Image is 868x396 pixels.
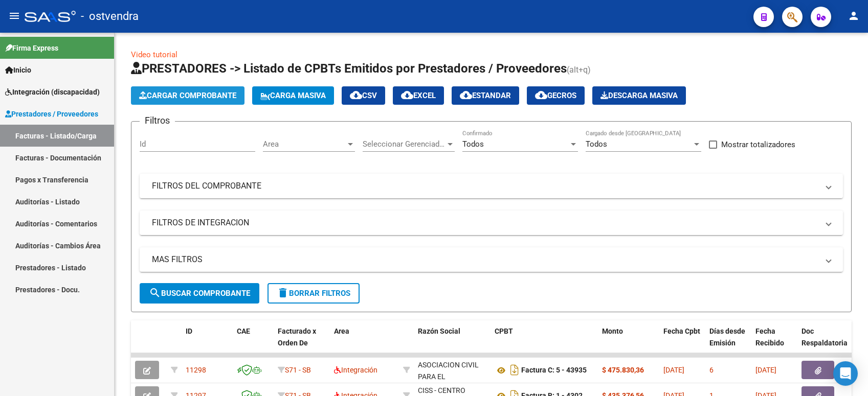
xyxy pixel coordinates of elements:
span: CAE [237,327,250,335]
button: Gecros [527,86,585,105]
button: Borrar Filtros [268,283,360,304]
mat-icon: delete [277,287,289,299]
span: Días desde Emisión [709,327,745,347]
span: Doc Respaldatoria [802,327,848,347]
mat-expansion-panel-header: FILTROS DEL COMPROBANTE [140,174,843,198]
span: Todos [462,139,484,149]
datatable-header-cell: Monto [598,320,659,365]
button: Buscar Comprobante [140,283,259,304]
span: 11298 [186,366,206,374]
button: Estandar [452,86,519,105]
datatable-header-cell: CAE [233,320,274,365]
h3: Filtros [140,113,175,128]
span: Estandar [460,91,511,100]
mat-icon: cloud_download [350,89,362,101]
span: Integración (discapacidad) [5,86,100,98]
button: Carga Masiva [252,86,334,105]
span: - ostvendra [81,5,139,28]
datatable-header-cell: ID [182,320,233,365]
strong: $ 475.830,36 [602,366,644,374]
span: Fecha Cpbt [663,327,700,335]
span: Buscar Comprobante [149,289,250,298]
datatable-header-cell: Facturado x Orden De [274,320,330,365]
span: [DATE] [663,366,684,374]
datatable-header-cell: Fecha Cpbt [659,320,705,365]
span: Fecha Recibido [755,327,784,347]
button: Cargar Comprobante [131,86,244,105]
span: Cargar Comprobante [139,91,236,100]
button: EXCEL [393,86,444,105]
mat-icon: cloud_download [460,89,472,101]
mat-panel-title: FILTROS DEL COMPROBANTE [152,180,818,192]
span: S71 - SB [285,366,311,374]
span: Integración [334,366,377,374]
datatable-header-cell: CPBT [491,320,598,365]
datatable-header-cell: Area [330,320,399,365]
span: Seleccionar Gerenciador [363,139,446,149]
span: CPBT [495,327,513,335]
span: (alt+q) [567,65,591,75]
span: Area [263,139,346,149]
mat-icon: search [149,287,161,299]
span: EXCEL [401,91,436,100]
app-download-masive: Descarga masiva de comprobantes (adjuntos) [592,86,686,105]
datatable-header-cell: Doc Respaldatoria [797,320,859,365]
mat-expansion-panel-header: MAS FILTROS [140,247,843,272]
mat-panel-title: MAS FILTROS [152,254,818,265]
div: 30697586942 [418,359,486,381]
span: Facturado x Orden De [278,327,316,347]
datatable-header-cell: Fecha Recibido [751,320,797,365]
span: Todos [586,139,607,149]
button: Descarga Masiva [592,86,686,105]
span: Carga Masiva [260,91,326,100]
span: Gecros [535,91,576,100]
span: Razón Social [418,327,460,335]
span: Descarga Masiva [600,91,678,100]
span: PRESTADORES -> Listado de CPBTs Emitidos por Prestadores / Proveedores [131,61,567,76]
span: Borrar Filtros [277,289,350,298]
span: Prestadores / Proveedores [5,108,98,120]
a: Video tutorial [131,50,177,59]
span: ID [186,327,192,335]
mat-icon: person [848,10,860,22]
span: Firma Express [5,42,58,54]
mat-panel-title: FILTROS DE INTEGRACION [152,217,818,228]
mat-icon: menu [8,10,20,22]
span: [DATE] [755,366,776,374]
mat-icon: cloud_download [535,89,547,101]
button: CSV [342,86,385,105]
datatable-header-cell: Días desde Emisión [705,320,751,365]
span: Mostrar totalizadores [721,138,795,151]
datatable-header-cell: Razón Social [414,320,491,365]
span: 6 [709,366,714,374]
span: CSV [350,91,377,100]
mat-expansion-panel-header: FILTROS DE INTEGRACION [140,211,843,235]
i: Descargar documento [508,362,521,378]
span: Monto [602,327,623,335]
mat-icon: cloud_download [401,89,413,101]
div: Open Intercom Messenger [833,361,858,386]
span: Area [334,327,349,335]
span: Inicio [5,64,31,76]
strong: Factura C: 5 - 43935 [521,366,587,375]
